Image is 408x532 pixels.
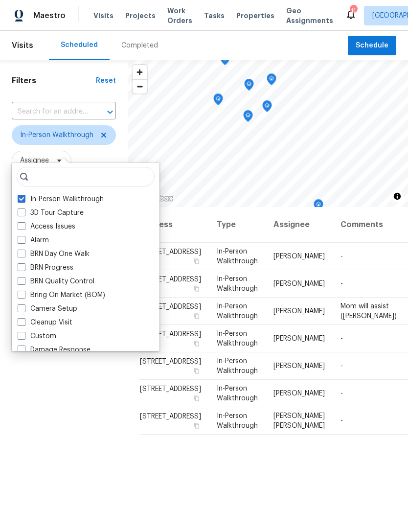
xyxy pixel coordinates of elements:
input: Search for an address... [12,104,89,119]
div: Map marker [262,100,272,116]
button: Copy Address [192,257,201,266]
button: Toggle attribution [391,190,403,202]
span: [STREET_ADDRESS] [140,276,201,283]
span: Tasks [204,12,225,19]
span: [PERSON_NAME] [PERSON_NAME] [273,413,325,429]
span: [PERSON_NAME] [273,390,325,397]
th: Address [139,207,209,243]
span: Geo Assignments [286,6,333,25]
label: BRN Day One Walk [18,249,90,259]
button: Copy Address [192,367,201,375]
span: - [340,280,343,287]
span: Properties [236,11,274,21]
span: [PERSON_NAME] [273,308,325,315]
th: Comments [333,207,405,243]
label: Camera Setup [18,304,77,314]
div: 11 [350,6,357,16]
span: - [340,417,343,424]
span: In-Person Walkthrough [217,303,258,320]
span: Mom will assist ([PERSON_NAME]) [340,303,397,320]
span: In-Person Walkthrough [20,130,93,140]
label: Alarm [18,235,49,245]
div: Map marker [213,93,223,109]
div: Map marker [244,79,254,94]
span: Visits [12,35,33,56]
div: Map marker [220,53,230,69]
span: Zoom out [133,80,147,93]
button: Copy Address [192,339,201,348]
span: - [340,363,343,370]
div: Completed [121,41,158,50]
span: Assignee [20,156,49,165]
div: Map marker [243,110,253,125]
div: Map marker [267,73,276,89]
label: Custom [18,331,56,341]
button: Schedule [348,36,396,56]
span: In-Person Walkthrough [217,413,258,429]
label: Damage Response [18,345,91,355]
th: Type [209,207,266,243]
span: [STREET_ADDRESS] [140,303,201,310]
h1: Filters [12,76,96,86]
button: Zoom in [133,65,147,79]
span: [PERSON_NAME] [273,253,325,260]
button: Zoom out [133,79,147,93]
span: - [340,253,343,260]
button: Open [103,105,117,119]
button: Copy Address [192,394,201,403]
button: Copy Address [192,421,201,430]
span: In-Person Walkthrough [217,248,258,265]
span: Maestro [33,11,66,21]
label: BRN Progress [18,263,73,273]
th: Assignee [266,207,333,243]
span: Schedule [356,40,388,52]
div: Scheduled [61,40,98,50]
button: Copy Address [192,312,201,321]
span: - [340,390,343,397]
span: In-Person Walkthrough [217,276,258,292]
span: [STREET_ADDRESS] [140,386,201,393]
button: Copy Address [192,284,201,293]
span: [STREET_ADDRESS] [140,331,201,338]
span: [PERSON_NAME] [273,280,325,287]
span: - [340,335,343,342]
label: In-Person Walkthrough [18,194,104,204]
label: Cleanup Visit [18,318,72,327]
span: In-Person Walkthrough [217,385,258,402]
span: Projects [125,11,156,21]
span: Toggle attribution [394,191,400,202]
label: Access Issues [18,222,75,231]
span: [STREET_ADDRESS] [140,413,201,420]
span: [PERSON_NAME] [273,335,325,342]
span: [STREET_ADDRESS] [140,358,201,365]
label: Bring On Market (BOM) [18,290,105,300]
span: [PERSON_NAME] [273,363,325,370]
span: In-Person Walkthrough [217,330,258,347]
div: Map marker [314,199,323,214]
div: Reset [96,76,116,86]
span: [STREET_ADDRESS] [140,249,201,255]
label: 3D Tour Capture [18,208,84,218]
span: Work Orders [167,6,192,25]
label: BRN Quality Control [18,277,94,286]
span: In-Person Walkthrough [217,358,258,374]
span: Visits [93,11,113,21]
